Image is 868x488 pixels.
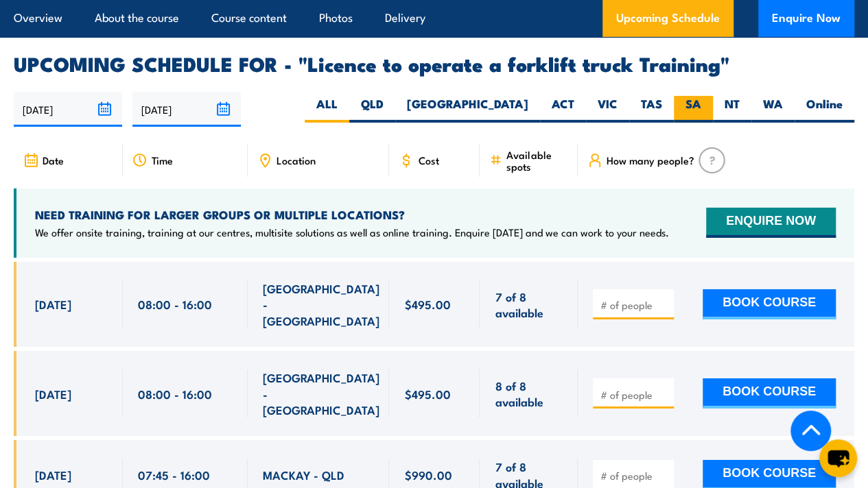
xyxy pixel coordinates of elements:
[277,154,316,166] span: Location
[35,207,669,222] h4: NEED TRAINING FOR LARGER GROUPS OR MULTIPLE LOCATIONS?
[138,386,212,402] span: 08:00 - 16:00
[506,149,568,172] span: Available spots
[607,154,694,166] span: How many people?
[819,439,857,477] button: chat-button
[600,298,669,312] input: # of people
[35,467,71,483] span: [DATE]
[706,208,836,238] button: ENQUIRE NOW
[600,469,669,483] input: # of people
[349,96,395,123] label: QLD
[263,369,379,417] span: [GEOGRAPHIC_DATA] - [GEOGRAPHIC_DATA]
[674,96,713,123] label: SA
[713,96,751,123] label: NT
[152,154,173,166] span: Time
[14,54,854,72] h2: UPCOMING SCHEDULE FOR - "Licence to operate a forklift truck Training"
[703,289,836,319] button: BOOK COURSE
[263,280,379,328] span: [GEOGRAPHIC_DATA] - [GEOGRAPHIC_DATA]
[600,388,669,402] input: # of people
[35,386,71,402] span: [DATE]
[404,386,450,402] span: $495.00
[395,96,540,123] label: [GEOGRAPHIC_DATA]
[540,96,586,123] label: ACT
[404,296,450,312] span: $495.00
[35,225,669,239] p: We offer onsite training, training at our centres, multisite solutions as well as online training...
[404,467,451,483] span: $990.00
[795,96,854,123] label: Online
[138,296,212,312] span: 08:00 - 16:00
[263,467,344,483] span: MACKAY - QLD
[418,154,438,166] span: Cost
[629,96,674,123] label: TAS
[35,296,71,312] span: [DATE]
[14,92,122,127] input: From date
[305,96,349,123] label: ALL
[586,96,629,123] label: VIC
[495,378,563,410] span: 8 of 8 available
[43,154,64,166] span: Date
[751,96,795,123] label: WA
[703,378,836,408] button: BOOK COURSE
[138,467,210,483] span: 07:45 - 16:00
[132,92,241,127] input: To date
[495,289,563,321] span: 7 of 8 available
